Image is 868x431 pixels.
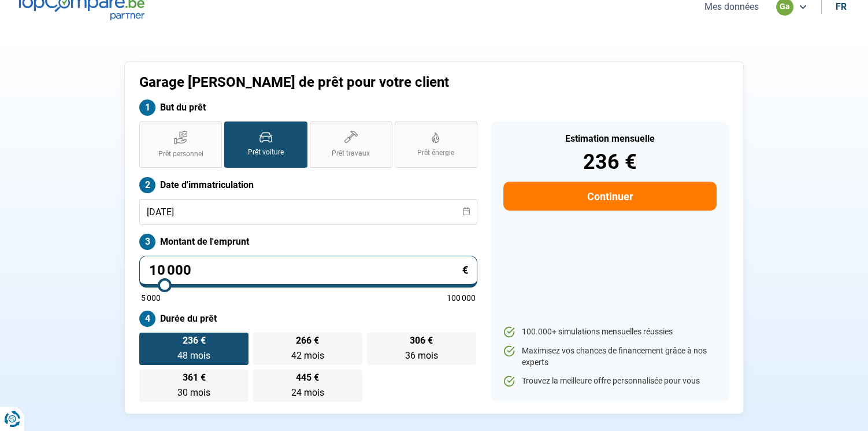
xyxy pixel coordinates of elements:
span: Prêt travaux [332,149,370,159]
div: fr [836,1,847,12]
label: Durée du prêt [139,311,477,327]
span: 100 000 [447,294,476,302]
span: 445 € [296,373,319,382]
li: Maximisez vos chances de financement grâce à nos experts [503,345,717,368]
div: 236 € [503,152,717,172]
span: Prêt personnel [158,149,203,159]
button: Continuer [503,182,717,211]
span: Prêt énergie [417,148,454,158]
div: Estimation mensuelle [503,134,717,143]
button: Mes données [701,1,762,13]
span: 48 mois [177,350,210,361]
span: 24 mois [291,387,324,398]
span: 266 € [296,336,319,345]
label: Date d'immatriculation [139,177,477,193]
span: 5 000 [141,294,161,302]
input: jj/mm/aaaa [139,199,477,225]
label: Montant de l'emprunt [139,234,477,250]
li: 100.000+ simulations mensuelles réussies [503,326,717,338]
span: 361 € [182,373,205,382]
label: But du prêt [139,100,477,116]
span: 42 mois [291,350,324,361]
span: € [462,265,468,275]
span: Prêt voiture [248,148,284,157]
li: Trouvez la meilleure offre personnalisée pour vous [503,375,717,387]
span: 236 € [182,336,205,345]
span: 306 € [410,336,433,345]
h1: Garage [PERSON_NAME] de prêt pour votre client [139,74,578,91]
span: 30 mois [177,387,210,398]
span: 36 mois [405,350,438,361]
